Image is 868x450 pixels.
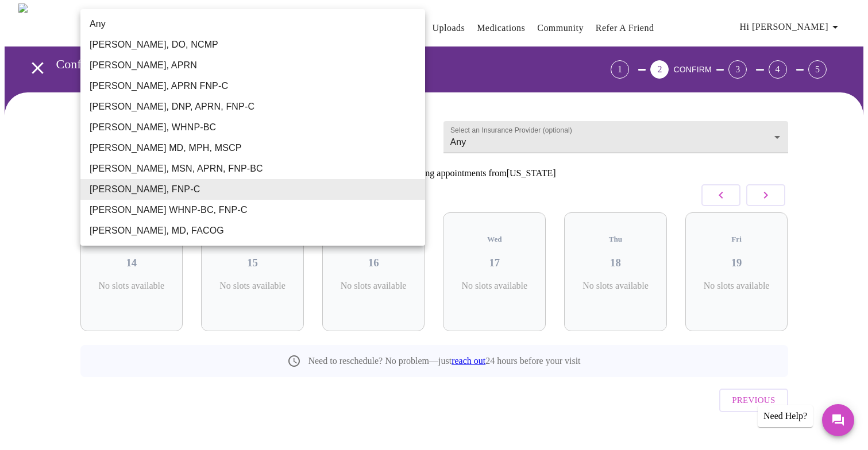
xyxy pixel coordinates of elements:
[80,34,425,55] li: [PERSON_NAME], DO, NCMP
[80,200,425,220] li: [PERSON_NAME] WHNP-BC, FNP-C
[80,96,425,117] li: [PERSON_NAME], DNP, APRN, FNP-C
[80,117,425,138] li: [PERSON_NAME], WHNP-BC
[80,14,425,34] li: Any
[80,76,425,96] li: [PERSON_NAME], APRN FNP-C
[80,55,425,76] li: [PERSON_NAME], APRN
[80,158,425,179] li: [PERSON_NAME], MSN, APRN, FNP-BC
[80,220,425,241] li: [PERSON_NAME], MD, FACOG
[80,138,425,158] li: [PERSON_NAME] MD, MPH, MSCP
[80,179,425,200] li: [PERSON_NAME], FNP-C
